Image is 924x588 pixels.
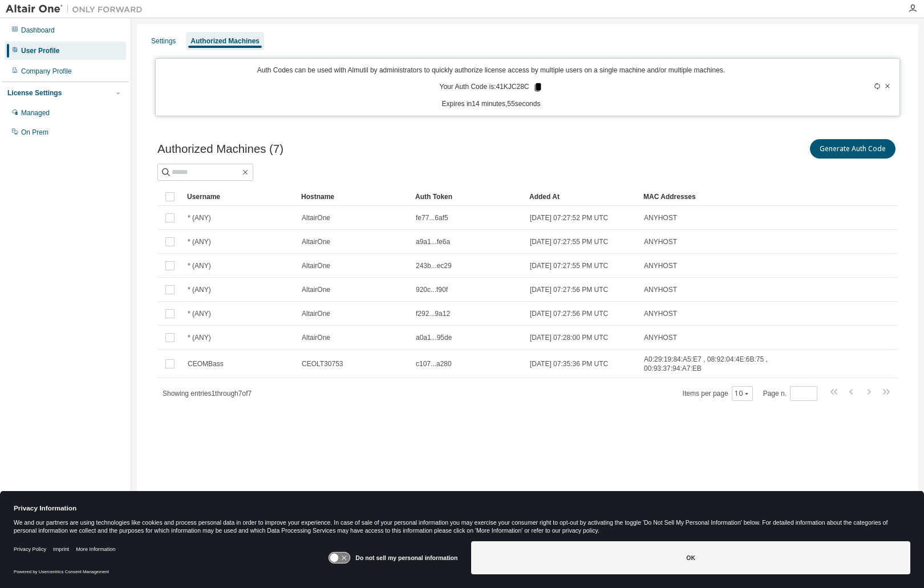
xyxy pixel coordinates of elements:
[21,46,59,55] div: User Profile
[302,285,330,294] span: AltairOne
[301,188,406,206] div: Hostname
[530,261,608,270] span: [DATE] 07:27:55 PM UTC
[644,237,677,246] span: ANYHOST
[644,355,777,373] span: A0:29:19:84:A5:E7 , 08:92:04:4E:6B:75 , 00:93:37:94:A7:EB
[188,237,211,246] span: * (ANY)
[187,188,292,206] div: Username
[530,285,608,294] span: [DATE] 07:27:56 PM UTC
[163,99,820,109] p: Expires in 14 minutes, 55 seconds
[644,309,677,318] span: ANYHOST
[188,285,211,294] span: * (ANY)
[644,213,677,222] span: ANYHOST
[302,359,343,368] span: CEOLT30753
[683,386,753,401] span: Items per page
[151,37,176,46] div: Settings
[440,82,543,92] p: Your Auth Code is: 41KJC28C
[302,333,330,342] span: AltairOne
[530,333,608,342] span: [DATE] 07:28:00 PM UTC
[644,261,677,270] span: ANYHOST
[644,333,677,342] span: ANYHOST
[530,359,608,368] span: [DATE] 07:35:36 PM UTC
[188,309,211,318] span: * (ANY)
[530,309,608,318] span: [DATE] 07:27:56 PM UTC
[416,237,450,246] span: a9a1...fe6a
[21,108,50,117] div: Managed
[188,261,211,270] span: * (ANY)
[302,261,330,270] span: AltairOne
[302,237,330,246] span: AltairOne
[188,359,224,368] span: CEOMBass
[644,285,677,294] span: ANYHOST
[763,386,817,401] span: Page n.
[530,213,608,222] span: [DATE] 07:27:52 PM UTC
[6,3,148,15] img: Altair One
[416,333,452,342] span: a0a1...95de
[416,261,452,270] span: 243b...ec29
[157,143,283,156] span: Authorized Machines (7)
[735,389,750,398] button: 10
[416,285,448,294] span: 920c...f90f
[302,309,330,318] span: AltairOne
[643,188,778,206] div: MAC Addresses
[163,390,252,398] span: Showing entries 1 through 7 of 7
[21,26,55,35] div: Dashboard
[7,88,62,98] div: License Settings
[188,333,211,342] span: * (ANY)
[530,237,608,246] span: [DATE] 07:27:55 PM UTC
[810,139,895,159] button: Generate Auth Code
[416,309,450,318] span: f292...9a12
[21,128,48,137] div: On Prem
[416,213,448,222] span: fe77...6af5
[21,67,72,76] div: Company Profile
[188,213,211,222] span: * (ANY)
[416,359,452,368] span: c107...a280
[302,213,330,222] span: AltairOne
[415,188,520,206] div: Auth Token
[191,37,260,46] div: Authorized Machines
[529,188,634,206] div: Added At
[163,66,820,75] p: Auth Codes can be used with Almutil by administrators to quickly authorize license access by mult...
